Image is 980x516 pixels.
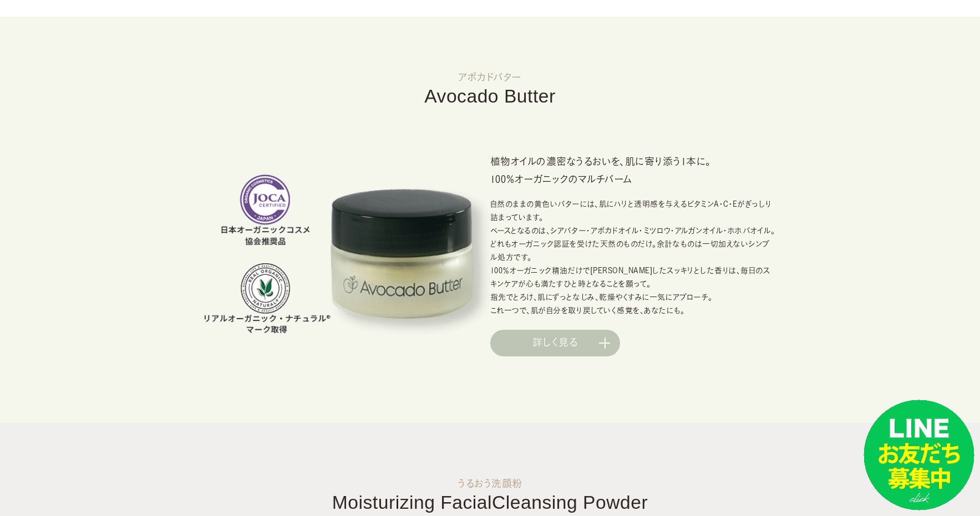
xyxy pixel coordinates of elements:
[424,86,556,106] span: Avocado Butter
[490,153,776,188] h3: 植物オイルの濃密なうるおいを、肌に寄り添う1本に。 100％オーガニックのマルチバーム
[490,198,776,318] p: 自然のままの黄色いバターには、肌にハリと透明感を与えるビタミンA・C・Eがぎっしり詰まっています。 ベースとなるのは、シアバター・アボカドオイル・ミツロウ・アルガンオイル・ホホバオイル。 どれも...
[22,72,958,82] small: アボカドバター
[205,175,490,335] img: アボカドバター
[22,478,958,488] small: うるおう洗顔粉
[490,330,620,356] a: 詳しく見る
[332,492,648,513] span: Moisturizing Facial Cleansing Powder
[864,400,974,510] img: small_line.png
